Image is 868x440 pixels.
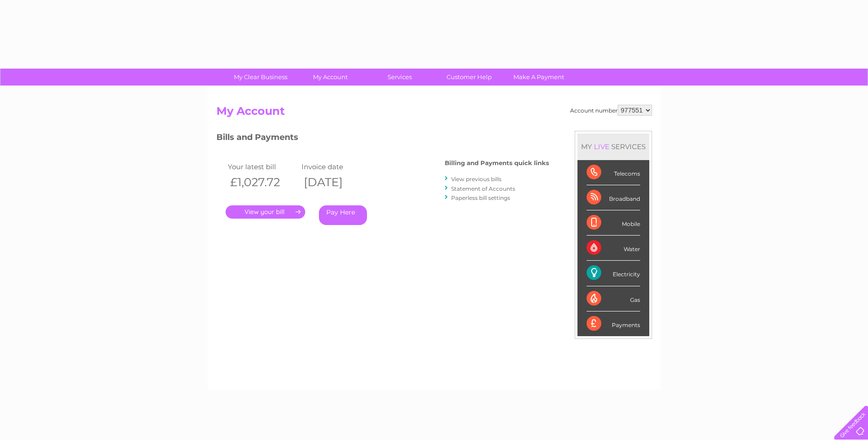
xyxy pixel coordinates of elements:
[216,131,549,147] h3: Bills and Payments
[587,210,640,236] div: Mobile
[587,160,640,185] div: Telecoms
[570,105,652,116] div: Account number
[226,161,299,173] td: Your latest bill
[451,185,515,192] a: Statement of Accounts
[226,205,305,219] a: .
[587,286,640,311] div: Gas
[451,194,510,201] a: Paperless bill settings
[587,311,640,336] div: Payments
[431,69,507,86] a: Customer Help
[577,134,649,160] div: MY SERVICES
[299,161,373,173] td: Invoice date
[445,160,549,166] h4: Billing and Payments quick links
[592,142,611,151] div: LIVE
[501,69,577,86] a: Make A Payment
[292,69,368,86] a: My Account
[319,205,367,225] a: Pay Here
[223,69,298,86] a: My Clear Business
[226,173,299,192] th: £1,027.72
[451,176,501,182] a: View previous bills
[362,69,437,86] a: Services
[216,105,652,122] h2: My Account
[587,261,640,286] div: Electricity
[299,173,373,192] th: [DATE]
[587,236,640,261] div: Water
[587,185,640,210] div: Broadband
